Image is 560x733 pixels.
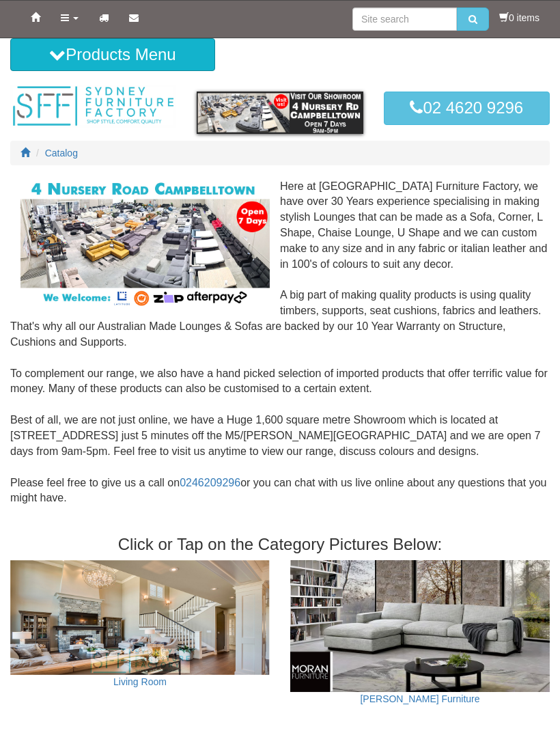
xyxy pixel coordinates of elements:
div: Here at [GEOGRAPHIC_DATA] Furniture Factory, we have over 30 Years experience specialising in mak... [10,179,550,523]
button: Products Menu [10,38,215,71]
a: 0246209296 [180,477,240,488]
input: Site search [352,8,457,31]
img: Moran Furniture [290,560,550,692]
a: Catalog [45,148,78,158]
img: Sydney Furniture Factory [10,85,176,128]
img: Living Room [10,560,270,674]
a: Living Room [113,676,167,687]
a: [PERSON_NAME] Furniture [360,693,479,704]
img: Corner Modular Lounges [20,179,270,309]
li: 0 items [499,11,540,25]
a: 02 4620 9296 [384,92,550,124]
img: showroom.gif [197,92,363,133]
h3: Click or Tap on the Category Pictures Below: [10,536,550,553]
